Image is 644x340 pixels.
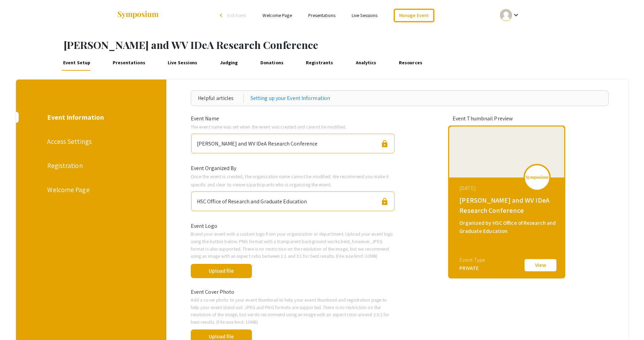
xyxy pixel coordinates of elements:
a: Presentations [308,12,335,18]
div: Event Information [47,112,134,122]
span: Once the event is created, the organization name cannot be modified. We recommend you make it spe... [191,173,389,188]
a: Manage Event [394,9,434,22]
a: Setting up your Event Information [251,94,330,102]
div: HSC Office of Research and Graduate Education [197,194,307,206]
span: lock [381,140,389,148]
div: Organized by HSC Office of Research and Graduate Education [459,219,556,235]
mat-icon: Expand account dropdown [512,11,520,19]
div: Helpful articles [198,94,244,102]
button: Upload file [191,264,252,278]
a: Judging [218,54,239,71]
p: Brand your event with a custom logo from your organization or department. Upload your event logo ... [191,230,395,259]
iframe: Chat [5,309,29,335]
p: Add a cover photo to your event thumbnail to help your event thumbnail and registration page to h... [191,296,395,325]
div: Event Logo [186,222,400,230]
div: arrow_back_ios [220,13,224,17]
div: PRIVATE [459,264,485,272]
div: Event Cover Photo [186,288,400,296]
a: Resources [397,54,424,71]
div: [PERSON_NAME] and WV IDeA Research Conference [197,137,318,148]
div: Event Organized By [186,164,400,172]
a: Analytics [354,54,378,71]
a: Donations [259,54,285,71]
span: Exit Event [227,12,246,18]
img: Symposium by ForagerOne [117,11,159,20]
span: The event name was set when the event was created and cannot be modified. [191,123,346,130]
a: Welcome Page [262,12,292,18]
div: [DATE] [459,184,556,192]
div: Event Name [186,115,400,123]
div: [PERSON_NAME] and WV IDeA Research Conference [459,195,556,216]
a: Registrants [304,54,335,71]
div: Welcome Page [47,185,134,195]
button: View [523,258,557,272]
div: Event Type [459,256,485,264]
button: Expand account dropdown [493,7,527,23]
span: done [258,262,274,279]
div: Registration [47,160,134,171]
img: logo_v2.png [525,175,549,180]
a: Event Setup [61,54,92,71]
a: Live Sessions [352,12,378,18]
a: Live Sessions [166,54,199,71]
div: Event Thumbnail Preview [453,115,561,123]
div: Access Settings [47,136,134,147]
a: Presentations [111,54,147,71]
h1: [PERSON_NAME] and WV IDeA Research Conference [63,39,644,51]
span: lock [381,198,389,206]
